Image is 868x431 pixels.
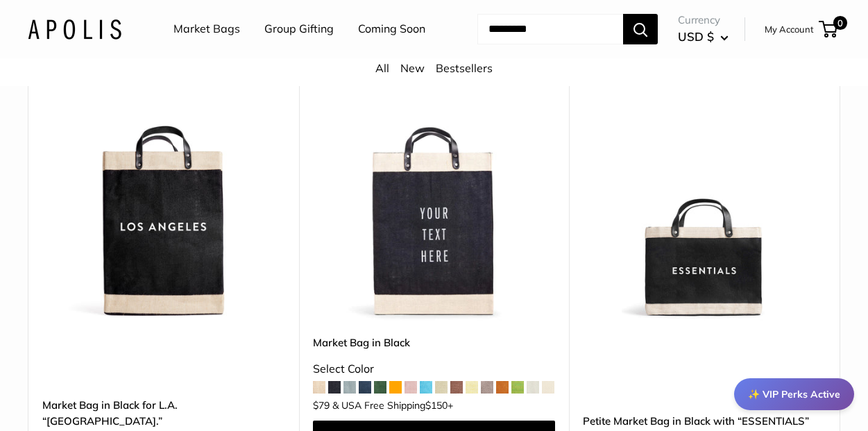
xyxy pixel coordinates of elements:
a: Market Bag in Black for L.A. “LOS ANGELES.”Market Bag in Black for L.A. “LOS ANGELES.” [42,78,285,321]
span: & USA Free Shipping + [332,400,453,410]
a: Market Bags [173,19,240,40]
div: ✨ VIP Perks Active [734,378,854,410]
input: Search... [477,14,623,44]
a: All [375,61,389,75]
img: Market Bag in Black for L.A. “LOS ANGELES.” [42,78,285,321]
a: Bestsellers [436,61,493,75]
a: Market Bag in BlackMarket Bag in Black [313,78,556,321]
a: 0 [820,21,837,37]
button: Search [623,14,658,44]
a: Group Gifting [264,19,334,40]
span: 0 [833,16,847,30]
span: Currency [678,10,729,30]
img: Market Bag in Black [313,78,556,321]
span: $79 [313,399,330,412]
span: USD $ [678,29,714,44]
a: Coming Soon [358,19,425,40]
a: Market Bag in Black for L.A. “[GEOGRAPHIC_DATA].” [42,397,285,430]
img: Apolis [28,19,121,39]
button: USD $ [678,26,729,48]
a: New [400,61,425,75]
a: Market Bag in Black [313,335,556,350]
a: My Account [765,21,814,37]
span: $150 [425,399,448,412]
div: Select Color [313,359,556,380]
a: Petite Market Bag in Black with “ESSENTIALS”Petite Market Bag in Black with “ESSENTIALS” [583,78,826,321]
img: Petite Market Bag in Black with “ESSENTIALS” [583,78,826,321]
a: Petite Market Bag in Black with “ESSENTIALS” [583,413,826,429]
